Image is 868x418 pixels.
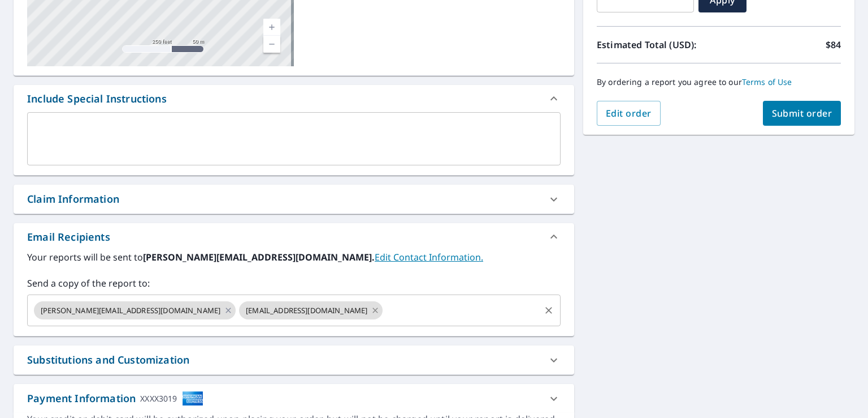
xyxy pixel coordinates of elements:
[239,305,374,316] span: [EMAIL_ADDRESS][DOMAIN_NAME]
[597,101,661,126] button: Edit order
[14,384,574,413] div: Payment InformationXXXX3019cardImage
[742,76,792,87] a: Terms of Use
[606,107,652,120] span: Edit order
[27,352,189,368] div: Substitutions and Customization
[27,229,110,245] div: Email Recipients
[14,346,574,374] div: Substitutions and Customization
[239,301,383,319] div: [EMAIL_ADDRESS][DOMAIN_NAME]
[541,302,557,318] button: Clear
[27,276,561,290] label: Send a copy of the report to:
[34,301,236,319] div: [PERSON_NAME][EMAIL_ADDRESS][DOMAIN_NAME]
[14,85,574,112] div: Include Special Instructions
[140,391,177,406] div: XXXX3019
[14,185,574,214] div: Claim Information
[27,250,561,264] label: Your reports will be sent to
[14,223,574,250] div: Email Recipients
[763,101,841,126] button: Submit order
[263,19,280,36] a: Current Level 17, Zoom In
[263,36,280,53] a: Current Level 17, Zoom Out
[27,191,119,207] div: Claim Information
[27,91,167,106] div: Include Special Instructions
[143,251,375,263] b: [PERSON_NAME][EMAIL_ADDRESS][DOMAIN_NAME].
[826,38,841,52] p: $84
[772,107,832,120] span: Submit order
[597,77,841,87] p: By ordering a report you agree to our
[27,391,203,406] div: Payment Information
[597,38,719,52] p: Estimated Total (USD):
[375,251,483,263] a: EditContactInfo
[34,305,227,316] span: [PERSON_NAME][EMAIL_ADDRESS][DOMAIN_NAME]
[182,391,203,406] img: cardImage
